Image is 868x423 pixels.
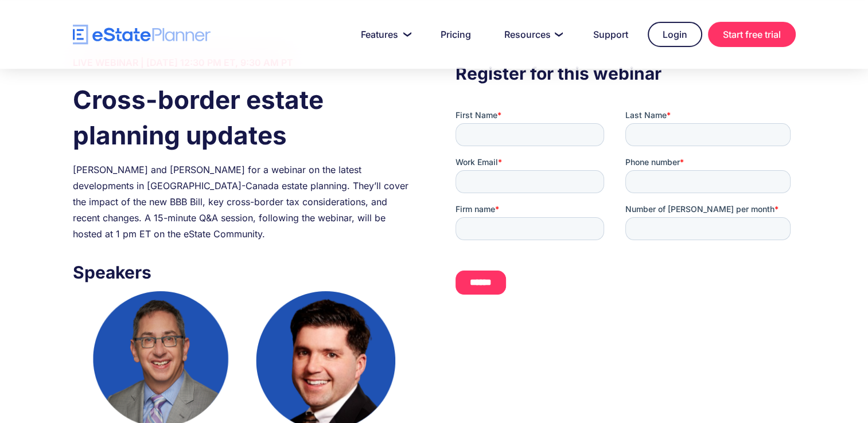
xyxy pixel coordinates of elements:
iframe: Form 0 [456,109,795,304]
div: [PERSON_NAME] and [PERSON_NAME] for a webinar on the latest developments in [GEOGRAPHIC_DATA]-Can... [73,162,412,242]
a: Features [347,23,421,46]
a: Support [579,23,642,46]
a: Resources [491,23,574,46]
a: Login [648,22,702,47]
h3: Speakers [73,259,412,285]
h1: Cross-border estate planning updates [73,82,412,153]
a: Start free trial [708,22,796,47]
a: home [73,25,211,45]
a: Pricing [427,23,485,46]
h3: Register for this webinar [456,60,795,87]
